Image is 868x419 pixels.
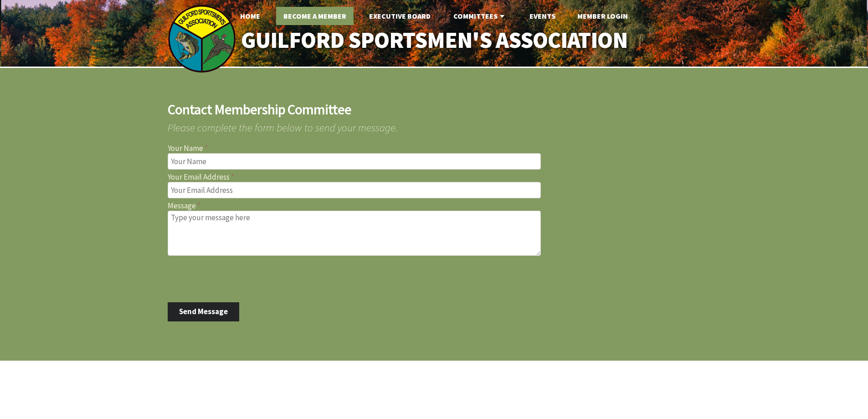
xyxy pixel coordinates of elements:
[168,103,701,117] h2: Contact Membership Committee
[168,182,541,198] input: Your Email Address
[276,7,354,25] a: Become A Member
[570,7,635,25] a: Member Login
[362,7,438,25] a: Executive Board
[168,202,701,210] label: Message
[168,259,306,295] iframe: reCAPTCHA
[168,153,541,170] input: Your Name
[168,302,240,321] button: Send Message
[446,7,514,25] a: Committees
[168,5,236,73] img: logo_sm.png
[168,117,701,133] span: Please complete the form below to send your message.
[168,173,701,181] label: Your Email Address
[233,7,267,25] a: Home
[522,7,563,25] a: Events
[221,21,647,60] a: Guilford Sportsmen's Association
[168,145,701,152] label: Your Name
